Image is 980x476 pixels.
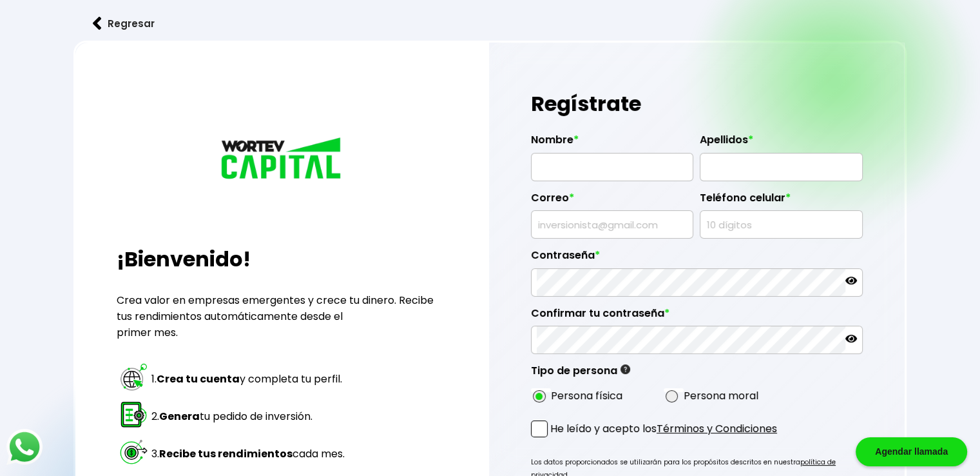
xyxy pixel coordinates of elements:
img: paso 2 [119,399,149,430]
label: Contraseña [531,249,863,268]
label: Nombre [531,134,693,153]
strong: Recibe tus rendimientos [159,446,293,461]
img: flecha izquierda [93,17,102,30]
img: logos_whatsapp-icon.242b2217.svg [6,429,43,465]
strong: Genera [159,409,200,424]
td: 2. tu pedido de inversión. [151,399,345,435]
a: Términos y Condiciones [657,421,777,436]
img: logo_wortev_capital [218,135,347,183]
label: Persona moral [684,388,758,404]
img: gfR76cHglkPwleuBLjWdxeZVvX9Wp6JBDmjRYY8JYDQn16A2ICN00zLTgIroGa6qie5tIuWH7V3AapTKqzv+oMZsGfMUqL5JM... [620,364,630,374]
img: paso 3 [119,437,149,467]
p: Crea valor en empresas emergentes y crece tu dinero. Recibe tus rendimientos automáticamente desd... [117,292,447,341]
label: Teléfono celular [700,192,862,211]
div: Agendar llamada [856,437,967,466]
a: flecha izquierdaRegresar [73,6,907,41]
strong: Crea tu cuenta [157,372,240,386]
td: 1. y completa tu perfil. [151,361,345,397]
input: 10 dígitos [706,211,856,238]
label: Apellidos [700,134,862,153]
input: inversionista@gmail.com [537,211,687,238]
label: Confirmar tu contraseña [531,307,863,326]
label: Persona física [551,388,622,404]
label: Correo [531,192,693,211]
button: Regresar [73,6,174,41]
h1: Regístrate [531,84,863,123]
img: paso 1 [119,362,149,392]
p: He leído y acepto los [550,421,777,437]
h2: ¡Bienvenido! [117,244,447,275]
label: Tipo de persona [531,364,630,384]
td: 3. cada mes. [151,436,345,472]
